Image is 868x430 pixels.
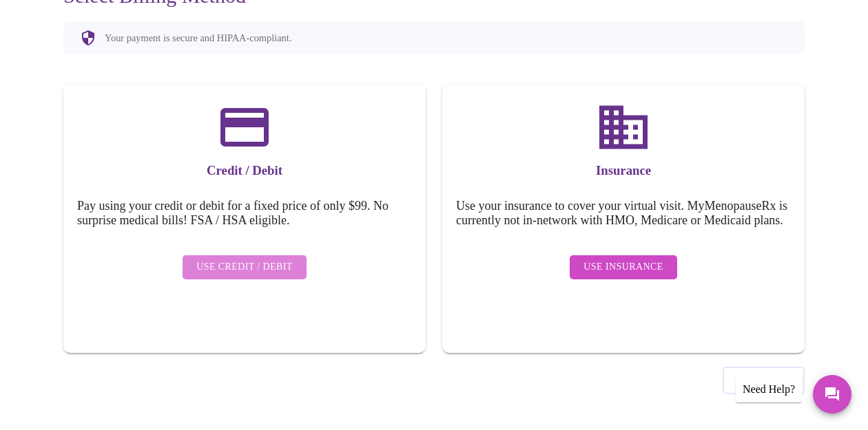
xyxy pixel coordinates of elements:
h5: Pay using your credit or debit for a fixed price of only $99. No surprise medical bills! FSA / HS... [77,199,412,228]
span: Use Insurance [583,259,663,276]
h3: Credit / Debit [77,163,412,178]
span: Previous [738,372,789,389]
button: Previous [723,367,805,394]
h3: Insurance [456,163,791,178]
p: Your payment is secure and HIPAA-compliant. [105,32,291,44]
button: Use Insurance [570,255,676,279]
div: Need Help? [736,376,802,402]
button: Use Credit / Debit [183,255,307,279]
h5: Use your insurance to cover your virtual visit. MyMenopauseRx is currently not in-network with HM... [456,199,791,228]
span: Use Credit / Debit [196,259,293,276]
button: Messages [813,375,851,413]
